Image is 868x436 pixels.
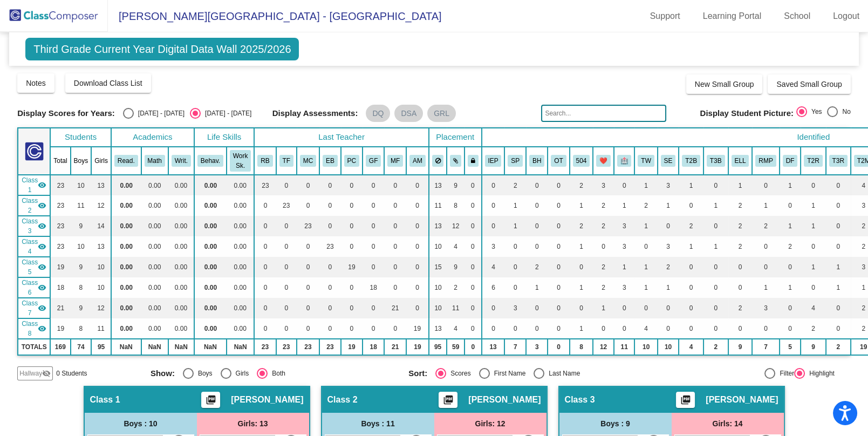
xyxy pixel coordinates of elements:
td: 2 [593,216,614,236]
th: Students [50,128,111,147]
td: 0.00 [111,216,141,236]
td: 2 [526,257,548,277]
mat-chip: DQ [366,105,390,122]
td: 1 [679,175,703,195]
td: 2 [570,175,593,195]
td: 23 [276,195,297,216]
td: 2 [658,257,679,277]
td: 1 [634,257,657,277]
td: 0 [504,257,526,277]
button: EB [323,155,338,167]
td: 2 [504,175,526,195]
td: 0 [384,216,406,236]
th: Tier 3 Behavior Plan [703,147,728,175]
td: 0.00 [227,257,254,277]
td: 0.00 [168,257,194,277]
button: Saved Small Group [768,74,850,94]
td: 1 [634,175,657,195]
td: 0 [276,216,297,236]
button: T3R [829,155,848,167]
td: 13 [91,175,111,195]
td: 11 [429,195,447,216]
td: Elizabeth Barto - No Class Name [18,236,50,257]
th: 504 Plan [570,147,593,175]
th: Tier Behavior Plan [679,147,703,175]
td: 0 [363,257,384,277]
td: 2 [728,236,753,257]
button: AM [409,155,426,167]
td: 23 [254,175,276,195]
td: 0.00 [194,175,227,195]
td: 0 [363,236,384,257]
span: Class 4 [22,237,38,256]
td: 1 [614,195,635,216]
th: Keep with students [447,147,464,175]
th: Boys [71,147,92,175]
td: 0 [297,236,319,257]
a: Support [641,8,689,25]
td: 0 [548,175,569,195]
th: Grace Fedor [363,147,384,175]
td: 0 [464,175,482,195]
td: 1 [801,216,825,236]
td: 0 [728,257,753,277]
td: 0 [319,216,341,236]
td: 1 [728,175,753,195]
td: 0 [341,195,363,216]
td: 1 [614,257,635,277]
th: Heart Parent [593,147,614,175]
td: 0.00 [111,277,141,298]
th: Tier 2 Reading [801,147,825,175]
th: Individualized Education Plan [482,147,505,175]
th: Patty Cooper [341,147,363,175]
span: Saved Small Group [776,80,842,88]
td: 23 [50,236,70,257]
td: 0 [384,175,406,195]
div: No [838,107,850,117]
td: 1 [826,257,851,277]
td: 0 [276,257,297,277]
td: 0 [254,257,276,277]
td: 0.00 [141,236,168,257]
th: Elizabeth Barto [319,147,341,175]
span: Notes [26,79,46,87]
td: 0 [526,175,548,195]
mat-icon: picture_as_pdf [204,394,217,410]
td: 0 [526,195,548,216]
th: Dyslexia Flagged [780,147,801,175]
td: 1 [801,195,825,216]
mat-icon: visibility [38,201,46,210]
td: 23 [50,175,70,195]
td: 0 [482,216,505,236]
td: 2 [593,257,614,277]
td: 1 [570,236,593,257]
th: Behavior Only IEP [526,147,548,175]
button: 504 [573,155,590,167]
span: Class 2 [22,196,38,215]
span: Display Student Picture: [700,108,794,118]
th: Tier 3 Reading [826,147,851,175]
td: 18 [50,277,70,298]
td: 8 [71,277,92,298]
td: 0 [254,216,276,236]
th: RIMP [752,147,779,175]
td: Renee Borgione - No Class Name [18,175,50,195]
button: Print Students Details [201,392,220,408]
td: 0 [319,257,341,277]
button: Notes [17,73,54,93]
td: 1 [780,216,801,236]
td: 0 [254,195,276,216]
td: 0.00 [168,216,194,236]
td: 0 [464,236,482,257]
td: 0 [384,236,406,257]
td: 0 [593,236,614,257]
td: 0 [341,236,363,257]
button: T3B [707,155,725,167]
td: 0 [658,216,679,236]
td: 3 [593,175,614,195]
td: 2 [570,216,593,236]
td: 0.00 [141,175,168,195]
td: 1 [504,195,526,216]
button: Writ. [172,155,191,167]
td: 10 [71,236,92,257]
